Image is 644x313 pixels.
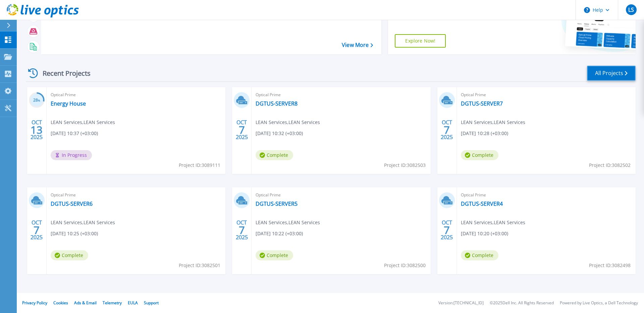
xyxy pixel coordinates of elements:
[179,262,220,269] span: Project ID: 3082501
[461,150,498,160] span: Complete
[30,218,43,242] div: OCT 2025
[461,219,525,226] span: LEAN Services , LEAN Services
[53,300,68,306] a: Cookies
[256,91,426,99] span: Optical Prime
[235,218,248,242] div: OCT 2025
[256,250,293,260] span: Complete
[31,127,43,133] span: 13
[560,301,638,305] li: Powered by Live Optics, a Dell Technology
[444,227,450,233] span: 7
[29,97,45,104] h3: 28
[103,300,122,306] a: Telemetry
[587,66,636,81] a: All Projects
[628,7,634,12] span: LS
[51,130,98,137] span: [DATE] 10:37 (+03:00)
[444,127,450,133] span: 7
[384,162,426,169] span: Project ID: 3082503
[256,150,293,160] span: Complete
[74,300,97,306] a: Ads & Email
[342,42,373,48] a: View More
[438,301,484,305] li: Version: [TECHNICAL_ID]
[256,230,303,237] span: [DATE] 10:22 (+03:00)
[461,91,632,99] span: Optical Prime
[461,250,498,260] span: Complete
[51,91,221,99] span: Optical Prime
[22,300,47,306] a: Privacy Policy
[51,250,88,260] span: Complete
[461,130,508,137] span: [DATE] 10:28 (+03:00)
[256,191,426,199] span: Optical Prime
[461,119,525,126] span: LEAN Services , LEAN Services
[461,100,503,107] a: DGTUS-SERVER7
[589,262,631,269] span: Project ID: 3082498
[239,227,245,233] span: 7
[395,34,446,48] a: Explore Now!
[51,230,98,237] span: [DATE] 10:25 (+03:00)
[589,162,631,169] span: Project ID: 3082502
[179,162,220,169] span: Project ID: 3089111
[235,118,248,142] div: OCT 2025
[51,200,93,207] a: DGTUS-SERVER6
[51,119,115,126] span: LEAN Services , LEAN Services
[461,200,503,207] a: DGTUS-SERVER4
[461,191,632,199] span: Optical Prime
[239,127,245,133] span: 7
[256,119,320,126] span: LEAN Services , LEAN Services
[144,300,159,306] a: Support
[440,118,453,142] div: OCT 2025
[256,100,298,107] a: DGTUS-SERVER8
[440,218,453,242] div: OCT 2025
[384,262,426,269] span: Project ID: 3082500
[256,130,303,137] span: [DATE] 10:32 (+03:00)
[30,118,43,142] div: OCT 2025
[51,150,92,160] span: In Progress
[51,219,115,226] span: LEAN Services , LEAN Services
[461,230,508,237] span: [DATE] 10:20 (+03:00)
[128,300,138,306] a: EULA
[51,100,86,107] a: Energy House
[256,219,320,226] span: LEAN Services , LEAN Services
[26,65,100,81] div: Recent Projects
[34,227,40,233] span: 7
[256,200,298,207] a: DGTUS-SERVER5
[490,301,554,305] li: © 2025 Dell Inc. All Rights Reserved
[51,191,221,199] span: Optical Prime
[38,99,40,102] span: %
